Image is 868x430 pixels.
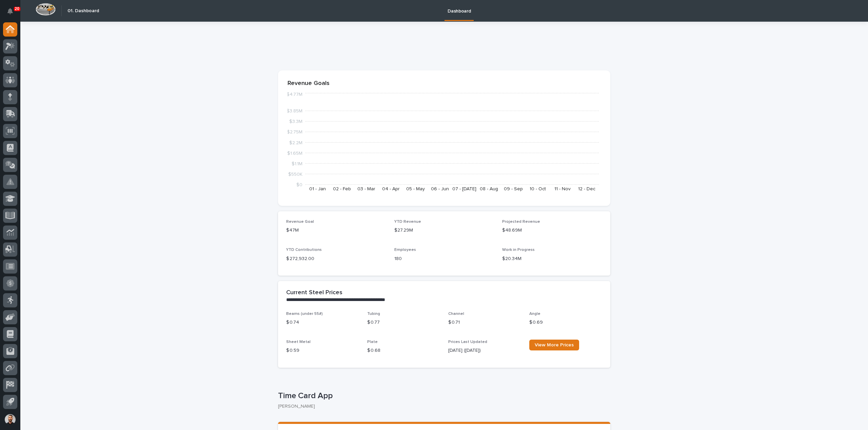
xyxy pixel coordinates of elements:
[448,312,464,316] span: Channel
[289,119,302,124] tspan: $3.3M
[286,227,386,234] p: $47M
[529,312,540,316] span: Angle
[36,3,56,16] img: Workspace Logo
[367,347,440,354] p: $ 0.68
[286,220,314,224] span: Revenue Goal
[578,187,595,191] text: 12 - Dec
[535,343,574,347] span: View More Prices
[554,187,571,191] text: 11 - Nov
[448,340,487,344] span: Prices Last Updated
[448,319,521,326] p: $ 0.71
[367,312,380,316] span: Tubing
[394,248,416,252] span: Employees
[382,187,400,191] text: 04 - Apr
[289,140,302,145] tspan: $2.2M
[367,340,378,344] span: Plate
[3,412,17,427] button: users-avatar
[288,172,302,176] tspan: $550K
[286,255,386,262] p: $ 272,932.00
[529,340,579,350] a: View More Prices
[529,319,602,326] p: $ 0.69
[287,109,302,113] tspan: $3.85M
[288,80,601,87] p: Revenue Goals
[286,340,311,344] span: Sheet Metal
[502,227,602,234] p: $48.69M
[278,391,608,401] p: Time Card App
[502,255,602,262] p: $20.34M
[394,220,421,224] span: YTD Revenue
[3,4,17,18] button: Notifications
[394,227,494,234] p: $27.29M
[502,248,535,252] span: Work in Progress
[504,187,523,191] text: 09 - Sep
[286,347,359,354] p: $ 0.59
[394,255,494,262] p: 180
[367,319,440,326] p: $ 0.77
[357,187,375,191] text: 03 - Mar
[278,404,605,409] p: [PERSON_NAME]
[67,8,99,14] h2: 01. Dashboard
[287,130,302,134] tspan: $2.75M
[530,187,546,191] text: 10 - Oct
[287,151,302,155] tspan: $1.65M
[480,187,498,191] text: 08 - Aug
[8,8,17,19] div: Notifications20
[502,220,540,224] span: Projected Revenue
[287,92,302,97] tspan: $4.77M
[452,187,476,191] text: 07 - [DATE]
[15,6,19,11] p: 20
[333,187,351,191] text: 02 - Feb
[296,182,302,187] tspan: $0
[286,312,323,316] span: Beams (under 55#)
[309,187,326,191] text: 01 - Jan
[406,187,425,191] text: 05 - May
[286,248,322,252] span: YTD Contributions
[431,187,449,191] text: 06 - Jun
[292,161,302,166] tspan: $1.1M
[286,319,359,326] p: $ 0.74
[448,347,521,354] p: [DATE] ([DATE])
[286,289,342,297] h2: Current Steel Prices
